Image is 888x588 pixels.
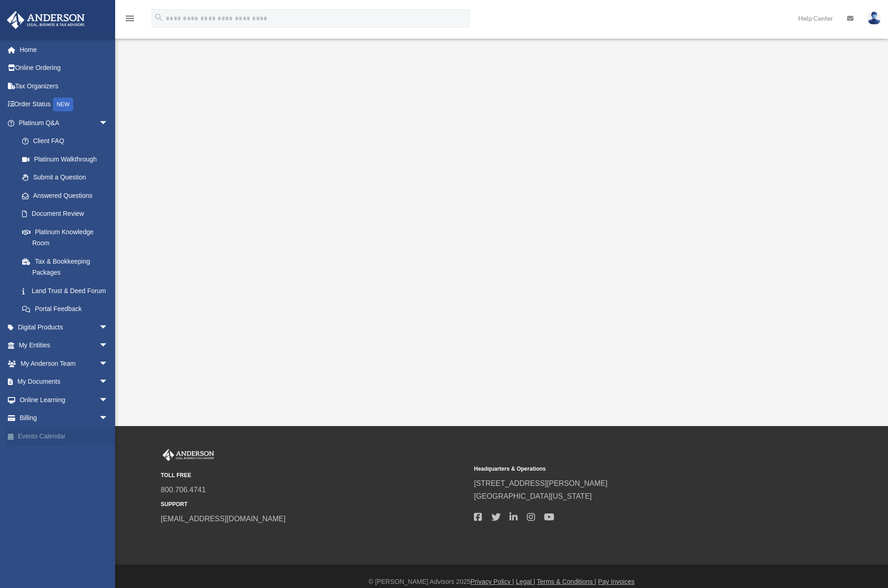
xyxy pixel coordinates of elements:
a: Platinum Knowledge Room [13,223,122,252]
a: Answered Questions [13,186,122,205]
img: Anderson Advisors Platinum Portal [161,449,216,461]
iframe: <span data-mce-type="bookmark" style="display: inline-block; width: 0px; overflow: hidden; line-h... [252,63,749,339]
a: My Anderson Teamarrow_drop_down [6,354,122,373]
a: Client FAQ [13,132,122,150]
a: menu [124,16,135,24]
a: Tax & Bookkeeping Packages [13,252,122,282]
a: Land Trust & Deed Forum [13,282,122,300]
a: My Entitiesarrow_drop_down [6,336,122,355]
span: arrow_drop_down [99,373,117,392]
span: arrow_drop_down [99,336,117,355]
i: search [154,12,164,23]
a: [EMAIL_ADDRESS][DOMAIN_NAME] [161,515,286,523]
a: Home [6,40,122,59]
a: Document Review [13,205,122,223]
a: Legal | [516,578,535,585]
a: Platinum Walkthrough [13,150,117,168]
a: [GEOGRAPHIC_DATA][US_STATE] [474,492,592,500]
small: TOLL FREE [161,471,467,480]
small: Headquarters & Operations [474,464,781,474]
a: Tax Organizers [6,77,122,95]
div: © [PERSON_NAME] Advisors 2025 [115,576,888,588]
img: Anderson Advisors Platinum Portal [4,11,88,29]
div: NEW [53,98,73,111]
span: arrow_drop_down [99,114,117,133]
a: Events Calendar [6,427,122,445]
small: SUPPORT [161,500,467,509]
a: Pay Invoices [598,578,634,585]
span: arrow_drop_down [99,391,117,409]
a: Portal Feedback [13,300,122,318]
a: Order StatusNEW [6,95,122,114]
a: Online Ordering [6,59,122,77]
a: Submit a Question [13,168,122,187]
img: User Pic [867,12,881,25]
a: Privacy Policy | [471,578,514,585]
a: Platinum Q&Aarrow_drop_down [6,114,122,132]
span: arrow_drop_down [99,409,117,428]
a: My Documentsarrow_drop_down [6,373,122,391]
a: Digital Productsarrow_drop_down [6,318,122,336]
a: Online Learningarrow_drop_down [6,391,122,409]
a: Billingarrow_drop_down [6,409,122,427]
i: menu [124,13,135,24]
span: arrow_drop_down [99,354,117,373]
a: [STREET_ADDRESS][PERSON_NAME] [474,479,608,487]
a: 800.706.4741 [161,486,206,494]
span: arrow_drop_down [99,318,117,337]
a: Terms & Conditions | [537,578,596,585]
